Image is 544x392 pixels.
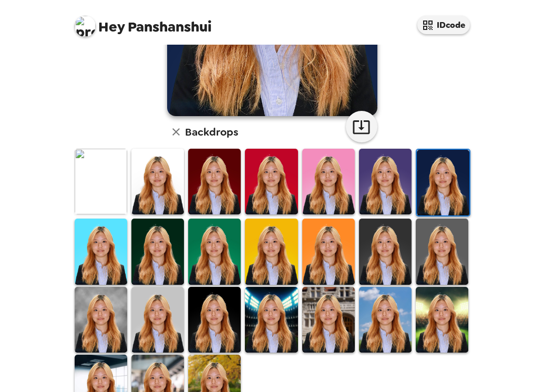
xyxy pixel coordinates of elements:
span: Panshanshui [75,11,212,34]
span: Hey [98,17,125,36]
img: Original [75,149,127,214]
button: IDcode [417,16,470,34]
h6: Backdrops [185,123,238,140]
img: profile pic [75,16,96,37]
